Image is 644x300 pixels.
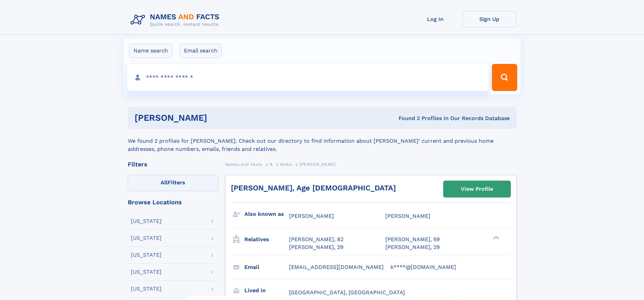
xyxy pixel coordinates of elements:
[289,244,343,251] a: [PERSON_NAME], 29
[131,235,162,241] div: [US_STATE]
[128,199,218,205] div: Browse Locations
[244,261,289,273] h3: Email
[131,218,162,224] div: [US_STATE]
[289,213,334,219] span: [PERSON_NAME]
[131,269,162,275] div: [US_STATE]
[129,44,172,58] label: Name search
[270,162,273,167] span: B
[303,115,510,122] div: Found 2 Profiles In Our Records Database
[225,160,262,168] a: Names and Facts
[280,162,292,167] span: Binks
[385,236,440,243] a: [PERSON_NAME], 59
[462,11,517,27] a: Sign Up
[492,236,500,240] div: ❯
[128,175,218,191] label: Filters
[244,234,289,245] h3: Relatives
[385,213,430,219] span: [PERSON_NAME]
[280,160,292,168] a: Binks
[161,179,168,186] span: All
[385,244,440,251] a: [PERSON_NAME], 29
[444,181,510,197] a: View Profile
[128,11,225,29] img: Logo Names and Facts
[270,160,273,168] a: B
[461,181,493,197] div: View Profile
[180,44,222,58] label: Email search
[289,236,343,243] a: [PERSON_NAME], 82
[300,162,336,167] span: [PERSON_NAME]
[244,208,289,220] h3: Also known as
[127,64,489,91] input: search input
[492,64,517,91] button: Search Button
[128,129,517,153] div: We found 2 profiles for [PERSON_NAME]. Check out our directory to find information about [PERSON_...
[289,289,405,296] span: [GEOGRAPHIC_DATA], [GEOGRAPHIC_DATA]
[128,161,218,167] div: Filters
[289,264,384,270] span: [EMAIL_ADDRESS][DOMAIN_NAME]
[408,11,462,27] a: Log In
[131,252,162,258] div: [US_STATE]
[231,184,396,192] a: [PERSON_NAME], Age [DEMOGRAPHIC_DATA]
[135,114,303,122] h1: [PERSON_NAME]
[244,285,289,296] h3: Lived in
[131,286,162,292] div: [US_STATE]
